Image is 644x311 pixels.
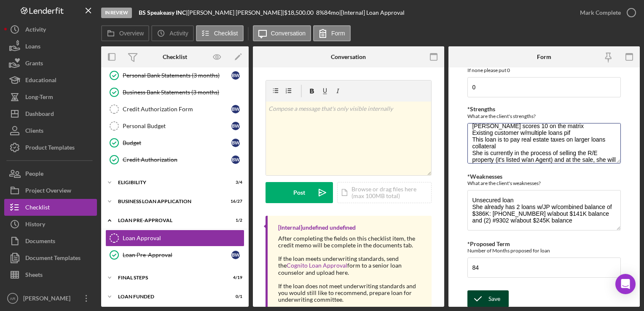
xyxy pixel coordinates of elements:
div: | [139,9,188,16]
div: [Internal] undefined undefined [278,224,356,231]
button: Grants [4,55,97,72]
button: Overview [101,25,149,41]
a: Loan Pre-ApprovalBW [105,247,244,263]
button: Form [313,25,351,41]
div: [PERSON_NAME] [PERSON_NAME] | [188,9,284,16]
div: 4 / 19 [227,275,242,280]
a: Cognito Loan Approval [287,262,347,269]
div: If the loan does not meet underwriting standards and you would still like to recommend, prepare l... [278,283,423,303]
textarea: Unsecured loan She already has 2 loans w/JP w/combined balance of $386K: [PHONE_NUMBER] w/about $... [467,190,620,231]
button: Product Templates [4,139,97,156]
button: Loans [4,38,97,55]
div: $18,500.00 [284,9,316,16]
div: ELIGIBILITY [118,180,221,185]
a: BudgetBW [105,134,244,151]
button: Sheets [4,266,97,283]
a: Business Bank Statements (3 months) [105,84,244,101]
div: B W [231,71,240,80]
button: Document Templates [4,249,97,266]
label: Form [331,30,345,37]
div: Post [293,182,305,203]
div: Mark Complete [580,4,621,21]
textarea: [PERSON_NAME] scores 10 on the matrix Existing customer w/multiple loans pif This loan is to pay ... [467,123,620,164]
div: [PERSON_NAME] [21,290,76,309]
div: Project Overview [25,182,71,201]
div: Personal Bank Statements (3 months) [123,72,231,79]
div: | [Internal] Loan Approval [339,9,405,16]
div: Loans [25,38,40,57]
div: Sheets [25,266,43,285]
label: Overview [119,30,144,37]
button: Documents [4,233,97,249]
div: Conversation [331,54,366,60]
div: LOAN FUNDED [118,294,221,299]
div: If none please put 0 [467,67,620,73]
div: In Review [101,8,132,18]
button: Dashboard [4,105,97,122]
div: B W [231,251,240,259]
div: 0 / 1 [227,294,242,299]
div: Budget [123,139,231,146]
label: Checklist [214,30,238,37]
a: People [4,165,97,182]
div: B W [231,155,240,164]
label: *Strengths [467,105,495,113]
button: Clients [4,122,97,139]
div: Loan Pre-Approval [123,252,231,258]
div: B W [231,105,240,113]
label: Activity [169,30,188,37]
div: Save [488,290,500,307]
div: People [25,165,43,184]
div: Checklist [163,54,187,60]
button: AR[PERSON_NAME] [4,290,97,307]
div: Credit Authorization Form [123,106,231,113]
div: Dashboard [25,105,54,124]
div: 8 % [316,9,324,16]
a: Long-Term [4,88,97,105]
a: Credit AuthorizationBW [105,151,244,168]
div: Business Bank Statements (3 months) [123,89,244,96]
div: Number of Months proposed for loan [467,247,620,254]
div: Form [537,54,551,60]
button: History [4,216,97,233]
a: Educational [4,72,97,88]
div: Document Templates [25,249,80,268]
button: Activity [4,21,97,38]
label: *Proposed Term [467,240,510,247]
div: B W [231,122,240,130]
a: Credit Authorization FormBW [105,101,244,118]
div: Loan Approval [123,235,244,241]
button: Post [266,182,333,203]
div: 16 / 27 [227,199,242,204]
button: Activity [151,25,193,41]
div: LOAN PRE-APPROVAL [118,218,221,223]
button: Checklist [4,199,97,216]
div: BUSINESS LOAN APPLICATION [118,199,221,204]
div: Long-Term [25,88,53,107]
div: Product Templates [25,139,75,158]
div: Grants [25,55,43,74]
label: Conversation [271,30,306,37]
div: 84 mo [324,9,339,16]
div: Clients [25,122,43,141]
div: If the loan meets underwriting standards, send the form to a senior loan counselor and upload here. [278,255,423,276]
div: After completing the fields on this checklist item, the credit memo will be complete in the docum... [278,235,423,249]
div: Credit Authorization [123,156,231,163]
button: Save [467,290,509,307]
div: What are the client's strengths? [467,113,620,119]
div: B W [231,139,240,147]
b: BS Speakeasy INC [139,9,186,16]
div: 3 / 4 [227,180,242,185]
div: 1 / 2 [227,218,242,223]
div: Documents [25,233,55,252]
